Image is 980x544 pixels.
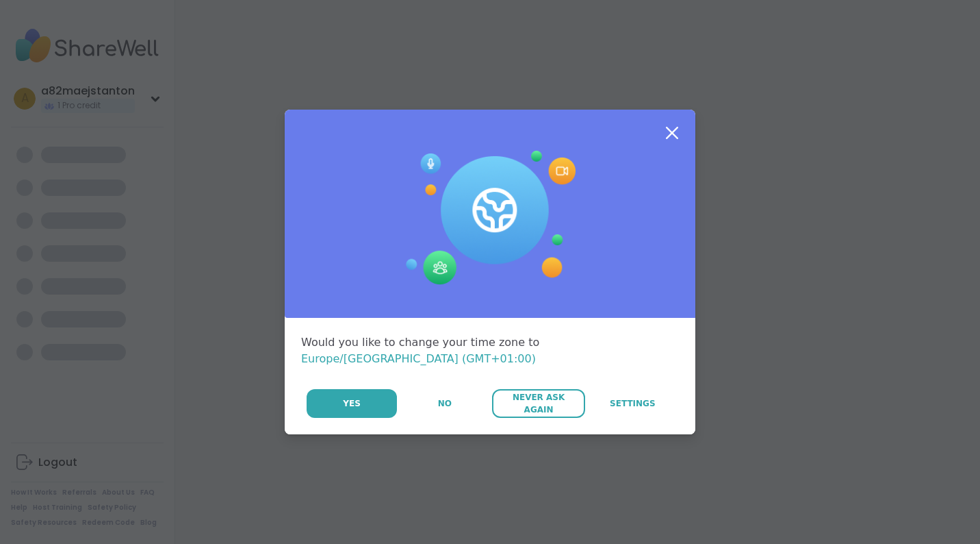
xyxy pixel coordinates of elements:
[492,389,584,418] button: Never Ask Again
[301,352,536,365] span: Europe/[GEOGRAPHIC_DATA] (GMT+01:00)
[499,391,578,416] span: Never Ask Again
[307,389,397,418] button: Yes
[586,389,679,418] a: Settings
[610,397,656,410] span: Settings
[438,397,452,410] span: No
[301,334,679,367] div: Would you like to change your time zone to
[343,397,361,410] span: Yes
[404,151,576,285] img: Session Experience
[398,389,491,418] button: No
